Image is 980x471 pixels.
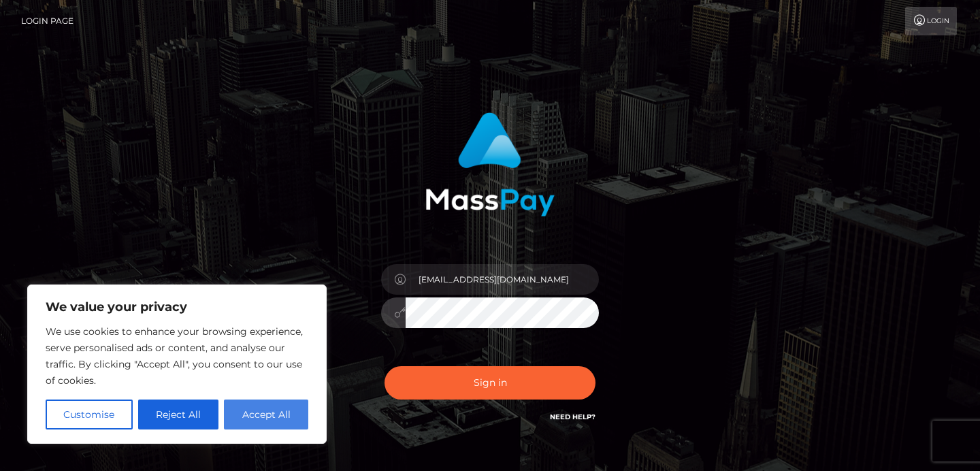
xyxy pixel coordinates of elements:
[550,412,595,421] a: Need Help?
[406,264,599,295] input: Username...
[27,285,327,444] div: We value your privacy
[138,400,219,429] button: Reject All
[46,323,308,389] p: We use cookies to enhance your browsing experience, serve personalised ads or content, and analys...
[224,400,308,429] button: Accept All
[46,299,308,315] p: We value your privacy
[385,366,595,400] button: Sign in
[21,7,73,35] a: Login Page
[905,7,957,35] a: Login
[425,112,555,216] img: MassPay Login
[46,400,133,429] button: Customise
